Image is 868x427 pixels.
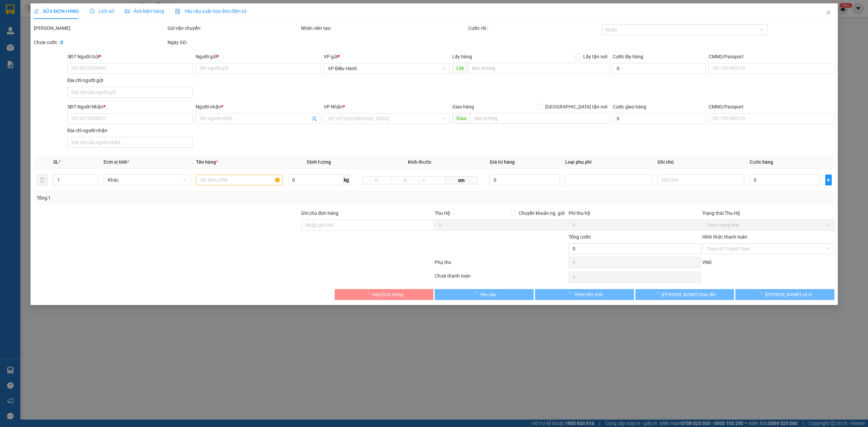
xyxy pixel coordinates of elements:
[67,137,193,148] input: Địa chỉ của người nhận
[612,63,706,74] input: Cước lấy hàng
[612,104,646,109] label: Cước giao hàng
[328,63,445,74] span: VP Điều Hành
[825,177,831,183] span: plus
[312,116,317,121] span: user-add
[709,103,834,110] div: CMND/Passport
[612,54,643,59] label: Cước lấy hàng
[34,24,166,32] div: [PERSON_NAME]:
[34,9,39,14] span: edit
[301,24,467,32] div: Nhân viên tạo:
[452,63,468,74] span: Lấy
[825,10,831,15] span: close
[107,175,186,185] span: Khác
[53,159,59,165] span: SL
[196,159,218,165] span: Tên hàng
[67,87,193,98] input: Địa chỉ của người gửi
[34,8,79,14] span: SỬA ĐƠN HÀNG
[435,289,534,300] button: Yêu cầu
[470,113,610,124] input: Dọc đường
[709,53,834,60] div: CMND/Passport
[542,103,610,110] span: [GEOGRAPHIC_DATA] tận nơi
[452,104,474,109] span: Giao hàng
[657,175,744,185] input: Ghi Chú
[702,260,711,265] span: VND
[566,292,574,297] span: loading
[702,209,834,217] div: Trạng thái Thu Hộ
[324,104,343,109] span: VP Nhận
[434,259,568,270] div: Phụ thu
[90,9,95,14] span: clock-circle
[452,54,472,59] span: Lấy hàng
[37,175,47,185] button: delete
[67,53,193,60] div: SĐT Người Gửi
[735,289,834,300] button: [PERSON_NAME] và In
[580,53,610,60] span: Lấy tận nơi
[34,39,166,46] div: Chưa cước :
[749,159,773,165] span: Cước hàng
[167,39,300,46] div: Ngày GD:
[364,292,372,297] span: loading
[307,159,331,165] span: Định lượng
[472,292,479,297] span: loading
[654,156,747,169] th: Ghi chú
[167,24,300,32] div: Gói vận chuyển:
[654,292,661,297] span: loading
[635,289,734,300] button: [PERSON_NAME] thay đổi
[67,103,193,110] div: SĐT Người Nhận
[562,156,654,169] th: Loại phụ phí
[103,159,129,165] span: Đơn vị tính
[324,53,449,60] div: VP gửi
[818,3,837,22] button: Close
[125,9,130,14] span: picture
[702,234,747,240] label: Hình thức thanh toán
[489,159,514,165] span: Giá trị hàng
[516,209,567,217] span: Chuyển khoản ng. gửi
[175,9,180,14] img: icon
[612,113,706,124] input: Cước giao hàng
[196,103,321,110] div: Người nhận
[196,175,282,185] input: VD: Bàn, Ghế
[408,159,431,165] span: Kích thước
[67,77,193,84] div: Địa chỉ người gửi
[196,53,321,60] div: Người gửi
[452,113,470,124] span: Giao
[535,289,634,300] button: Thêm ĐH mới
[343,175,350,185] span: kg
[301,210,338,216] label: Ghi chú đơn hàng
[765,291,812,298] span: [PERSON_NAME] và In
[468,24,600,32] div: Cước rồi :
[568,234,591,240] span: Tổng cước
[479,291,496,298] span: Yêu cầu
[301,220,433,230] input: Ghi chú đơn hàng
[362,176,391,184] input: D
[391,176,419,184] input: R
[468,63,610,74] input: Dọc đường
[372,291,403,298] span: Hủy Đơn Hàng
[757,292,765,297] span: loading
[706,220,830,230] span: Chọn trạng thái
[37,194,335,202] div: Tổng: 1
[175,8,246,14] span: Yêu cầu xuất hóa đơn điện tử
[568,209,701,220] div: Phí thu hộ
[419,176,445,184] input: C
[445,176,477,184] span: cm
[334,289,433,300] button: Hủy Đơn Hàng
[67,127,193,134] div: Địa chỉ người nhận
[435,210,450,216] span: Thu Hộ
[825,175,831,185] button: plus
[90,8,114,14] span: Lịch sử
[434,272,568,284] div: Chưa thanh toán
[125,8,164,14] span: Ảnh kiện hàng
[574,291,603,298] span: Thêm ĐH mới
[661,291,715,298] span: [PERSON_NAME] thay đổi
[60,40,63,45] b: 0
